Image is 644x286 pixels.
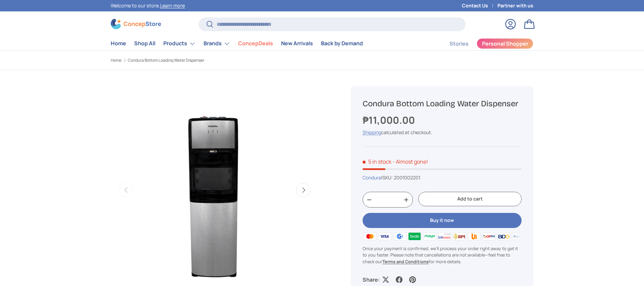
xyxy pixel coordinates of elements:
img: metrobank [512,231,526,241]
a: Home [111,37,126,50]
a: Condura [363,174,381,181]
span: Personal Shopper [482,41,528,46]
a: ConcepDeals [238,37,273,50]
a: Partner with us [497,2,533,9]
p: Once your payment is confirmed, we'll process your order right away to get it to you faster. Plea... [363,245,522,265]
img: bdo [496,231,511,241]
button: Add to cart [418,192,522,206]
a: Stories [449,37,469,50]
a: Learn more [160,2,185,9]
a: Shop All [134,37,155,50]
p: Share: [363,276,380,284]
a: Products [163,37,196,50]
a: Contact Us [462,2,497,9]
summary: Brands [200,37,234,50]
a: Back by Demand [321,37,363,50]
span: | [381,174,420,181]
img: visa [377,231,392,241]
a: Personal Shopper [477,38,533,49]
img: gcash [392,231,407,241]
img: bpi [452,231,467,241]
a: Home [111,58,121,62]
img: ubp [467,231,481,241]
h1: Condura Bottom Loading Water Dispenser [363,99,522,109]
img: ConcepStore [111,19,161,29]
img: billease [437,231,452,241]
summary: Products [159,37,200,50]
strong: ₱11,000.00 [363,113,417,127]
button: Buy it now [363,213,522,228]
nav: Secondary [433,37,533,50]
span: SKU: [382,174,393,181]
span: 5 in stock [363,158,391,165]
p: Welcome to our store. [111,2,185,9]
p: - Almost gone! [392,158,428,165]
a: Terms and Conditions [382,259,429,265]
a: Brands [204,37,230,50]
nav: Primary [111,37,363,50]
img: qrph [482,231,496,241]
img: maya [422,231,437,241]
img: master [363,231,377,241]
nav: Breadcrumbs [111,57,335,63]
div: calculated at checkout. [363,129,522,136]
img: grabpay [407,231,422,241]
span: 2001002201 [394,174,420,181]
a: Shipping [363,129,381,135]
a: New Arrivals [281,37,313,50]
a: Condura Bottom Loading Water Dispenser [128,58,204,62]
